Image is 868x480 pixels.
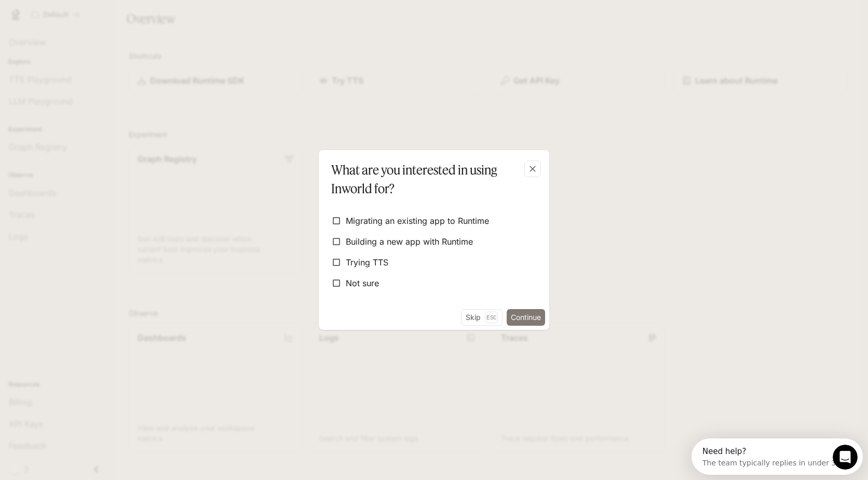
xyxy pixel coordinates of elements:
[346,235,473,248] span: Building a new app with Runtime
[4,4,180,33] div: Open Intercom Messenger
[485,312,498,323] p: Esc
[331,161,533,198] p: What are you interested in using Inworld for?
[461,309,503,326] button: SkipEsc
[346,256,388,269] span: Trying TTS
[833,445,858,470] iframe: Intercom live chat
[11,17,149,28] div: The team typically replies in under 3h
[346,277,379,289] span: Not sure
[691,438,863,475] iframe: Intercom live chat discovery launcher
[11,9,149,17] div: Need help?
[507,309,545,326] button: Continue
[346,215,489,227] span: Migrating an existing app to Runtime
